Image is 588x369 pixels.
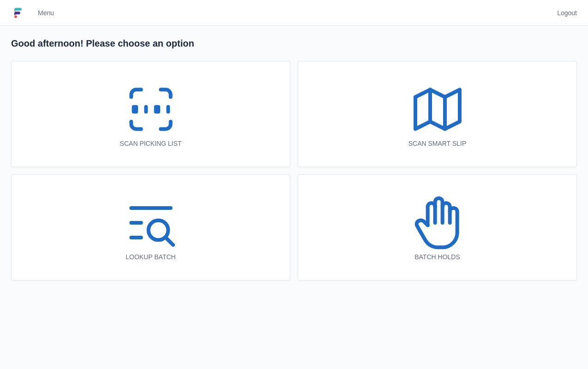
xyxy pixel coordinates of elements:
a: Scan smart slip [298,61,577,167]
div: Scan picking list [30,139,271,148]
a: Menu [32,5,60,21]
h2: Good afternoon! Please choose an option [11,37,577,50]
a: Lookup batch [11,174,290,280]
div: Scan smart slip [317,139,558,148]
div: Lookup batch [30,252,271,262]
span: Menu [38,8,54,18]
a: Batch holds [298,174,577,280]
div: Batch holds [317,252,558,262]
img: logo-small.jpg [11,6,25,20]
span: Logout [556,8,577,18]
a: Scan picking list [11,61,290,167]
a: Logout [550,5,577,21]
